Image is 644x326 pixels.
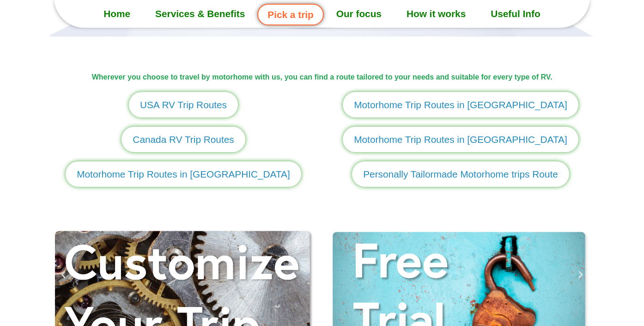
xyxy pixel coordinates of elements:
span: Motorhome Trip Routes in [GEOGRAPHIC_DATA] [354,98,567,112]
span: Personally Tailormade Motorhome trips Route [363,167,558,181]
a: Our focus [324,2,394,25]
a: Useful Info [478,2,553,25]
a: Pick a trip [257,4,323,25]
nav: Menu [54,2,590,25]
a: Motorhome Trip Routes in [GEOGRAPHIC_DATA] [66,161,301,187]
a: Personally Tailormade Motorhome trips Route [352,161,569,187]
a: How it works [394,2,478,25]
span: Motorhome Trip Routes in [GEOGRAPHIC_DATA] [77,167,290,181]
h2: Wherever you choose to travel by motorhome with us, you can find a route tailored to your needs a... [49,72,595,83]
a: Home [91,2,143,25]
a: Canada RV Trip Routes [122,127,245,152]
a: Motorhome Trip Routes in [GEOGRAPHIC_DATA] [343,92,578,117]
a: Motorhome Trip Routes in [GEOGRAPHIC_DATA] [343,127,578,152]
a: Services & Benefits [143,2,257,25]
a: USA RV Trip Routes [129,92,238,117]
span: Canada RV Trip Routes [133,132,234,147]
span: Motorhome Trip Routes in [GEOGRAPHIC_DATA] [354,132,567,147]
span: USA RV Trip Routes [140,98,227,112]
